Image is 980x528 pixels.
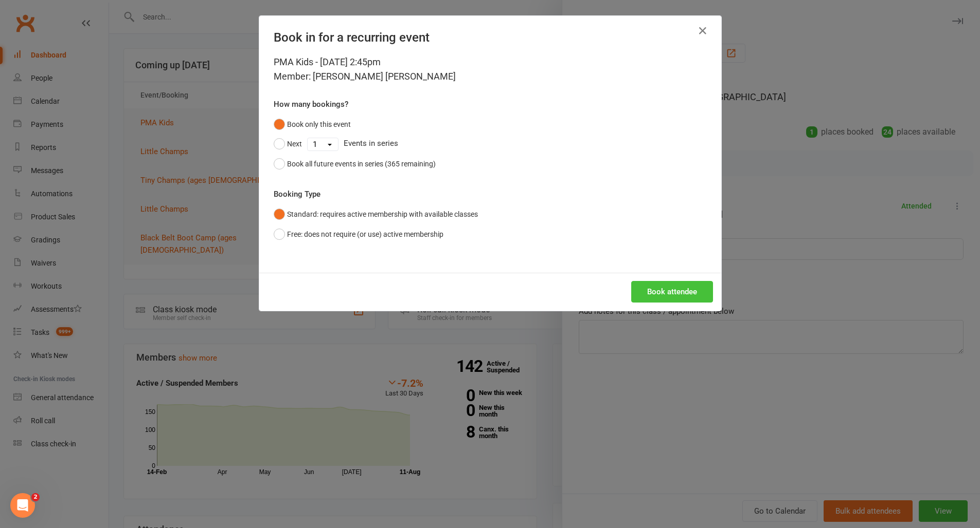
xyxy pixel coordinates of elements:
[274,154,436,174] button: Book all future events in series (365 remaining)
[274,224,443,244] button: Free: does not require (or use) active membership
[274,98,348,110] label: How many bookings?
[10,493,35,518] iframe: Intercom live chat
[694,23,711,39] button: Close
[274,204,478,224] button: Standard: requires active membership with available classes
[274,55,707,84] div: PMA Kids - [DATE] 2:45pm Member: [PERSON_NAME] [PERSON_NAME]
[274,115,351,134] button: Book only this event
[274,134,302,154] button: Next
[274,134,707,154] div: Events in series
[31,493,40,501] span: 2
[287,158,436,169] div: Book all future events in series (365 remaining)
[274,30,707,45] h4: Book in for a recurring event
[631,281,713,303] button: Book attendee
[274,188,320,200] label: Booking Type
